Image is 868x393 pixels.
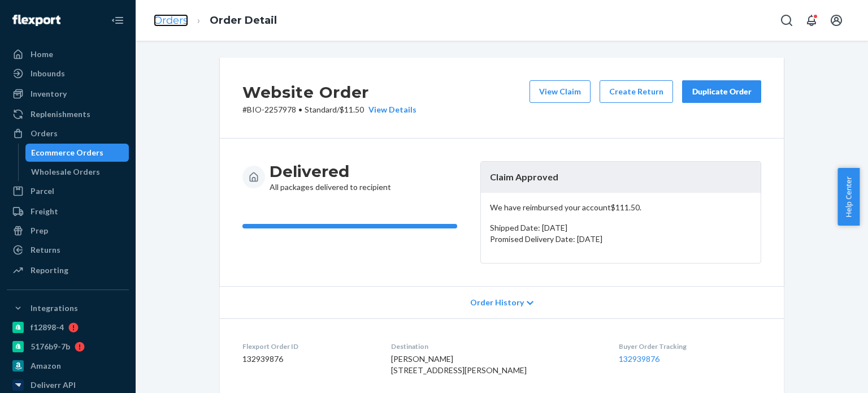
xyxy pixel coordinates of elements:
[530,80,591,103] button: View Claim
[490,234,752,245] p: Promised Delivery Date: [DATE]
[25,163,129,181] a: Wholesale Orders
[837,168,860,226] button: Help Center
[31,166,100,178] div: Wholesale Orders
[31,88,67,100] div: Inventory
[154,14,188,27] a: Orders
[31,322,64,333] div: f12898-4
[210,14,277,27] a: Order Detail
[31,303,78,314] div: Integrations
[25,144,129,162] a: Ecommerce Orders
[12,15,60,26] img: Flexport logo
[391,354,527,375] span: [PERSON_NAME] [STREET_ADDRESS][PERSON_NAME]
[31,68,65,79] div: Inbounds
[242,80,416,104] h2: Website Order
[7,241,129,259] a: Returns
[31,244,60,256] div: Returns
[31,147,103,158] div: Ecommerce Orders
[7,261,129,279] a: Reporting
[31,341,70,352] div: 5176b9-7b
[391,342,601,351] dt: Destination
[7,318,129,336] a: f12898-4
[800,9,823,32] button: Open notifications
[470,297,524,308] span: Order History
[600,80,673,103] button: Create Return
[490,202,752,213] p: We have reimbursed your account $111.50 .
[619,342,761,351] dt: Buyer Order Tracking
[31,109,90,120] div: Replenishments
[242,342,373,351] dt: Flexport Order ID
[364,104,416,115] button: View Details
[619,354,659,364] a: 132939876
[31,225,48,236] div: Prep
[7,124,129,142] a: Orders
[242,353,373,365] dd: 132939876
[7,299,129,317] button: Integrations
[31,185,54,197] div: Parcel
[106,9,129,32] button: Close Navigation
[7,338,129,356] a: 5176b9-7b
[305,105,337,114] span: Standard
[7,85,129,103] a: Inventory
[7,222,129,240] a: Prep
[775,9,798,32] button: Open Search Box
[242,104,416,115] p: # BIO-2257978 / $11.50
[145,4,286,37] ol: breadcrumbs
[298,105,302,114] span: •
[7,202,129,221] a: Freight
[7,182,129,200] a: Parcel
[31,265,68,276] div: Reporting
[7,64,129,83] a: Inbounds
[7,105,129,123] a: Replenishments
[31,206,58,217] div: Freight
[31,49,53,60] div: Home
[481,162,761,193] header: Claim Approved
[7,45,129,63] a: Home
[31,360,61,372] div: Amazon
[270,161,391,193] div: All packages delivered to recipient
[31,379,76,391] div: Deliverr API
[682,80,761,103] button: Duplicate Order
[490,222,752,234] p: Shipped Date: [DATE]
[7,357,129,375] a: Amazon
[825,9,848,32] button: Open account menu
[270,161,391,182] h3: Delivered
[31,128,58,139] div: Orders
[692,86,752,97] div: Duplicate Order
